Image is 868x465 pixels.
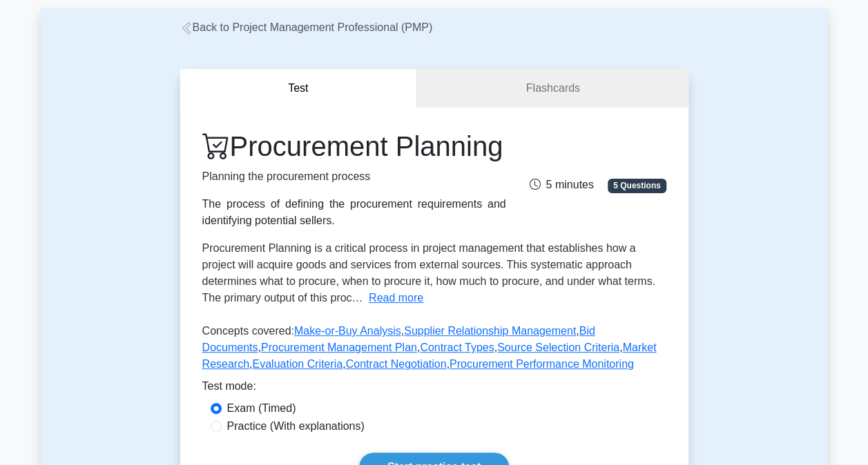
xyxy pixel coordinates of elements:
a: Source Selection Criteria [497,342,619,353]
span: Procurement Planning is a critical process in project management that establishes how a project w... [202,242,655,304]
a: Procurement Performance Monitoring [450,358,634,370]
div: Test mode: [202,378,666,400]
a: Procurement Management Plan [261,342,417,353]
label: Exam (Timed) [227,400,296,417]
button: Read more [369,290,423,306]
a: Contract Types [420,342,494,353]
a: Evaluation Criteria [252,358,343,370]
div: The process of defining the procurement requirements and identifying potential sellers. [202,196,506,229]
a: Contract Negotiation [346,358,447,370]
button: Test [180,69,418,108]
a: Make-or-Buy Analysis [294,325,401,337]
span: 5 Questions [608,179,666,192]
h1: Procurement Planning [202,130,506,163]
a: Flashcards [417,69,688,108]
a: Supplier Relationship Management [404,325,576,337]
p: Planning the procurement process [202,168,506,185]
p: Concepts covered: , , , , , , , , , [202,323,666,378]
a: Back to Project Management Professional (PMP) [180,21,433,33]
span: 5 minutes [529,179,593,190]
label: Practice (With explanations) [227,418,365,435]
